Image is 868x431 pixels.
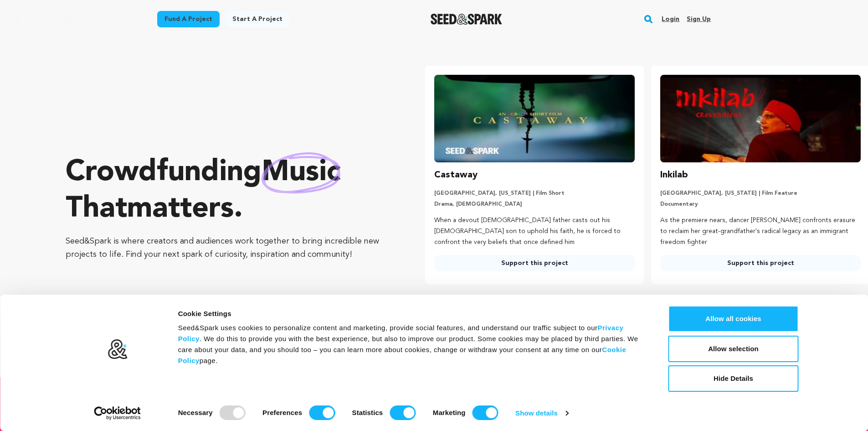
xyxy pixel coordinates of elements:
button: Hide Details [668,365,799,392]
p: [GEOGRAPHIC_DATA], [US_STATE] | Film Short [434,190,635,197]
span: matters [127,195,234,224]
a: Support this project [660,255,861,271]
img: Inkilab image [660,75,861,162]
button: Allow selection [668,336,799,362]
a: Usercentrics Cookiebot - opens in a new window [77,406,157,420]
a: Seed&Spark Homepage [431,14,502,25]
a: Show details [515,406,568,420]
a: Sign up [687,12,711,26]
p: When a devout [DEMOGRAPHIC_DATA] father casts out his [DEMOGRAPHIC_DATA] son to uphold his faith,... [434,215,635,248]
p: As the premiere nears, dancer [PERSON_NAME] confronts erasure to reclaim her great-grandfather's ... [660,215,861,248]
strong: Statistics [352,409,383,416]
img: hand sketched image [262,152,340,193]
h3: Inkilab [660,168,688,182]
a: Support this project [434,255,635,271]
p: Crowdfunding that . [66,155,389,228]
img: Seed&Spark Logo Dark Mode [431,14,502,25]
p: Drama, [DEMOGRAPHIC_DATA] [434,201,635,208]
img: Castaway image [434,75,635,162]
div: Cookie Settings [178,308,648,319]
h3: Castaway [434,168,478,182]
img: logo [107,339,128,360]
p: Seed&Spark is where creators and audiences work together to bring incredible new projects to life... [66,235,389,261]
strong: Necessary [178,409,213,416]
strong: Marketing [433,409,466,416]
a: Login [662,12,679,26]
div: Seed&Spark uses cookies to personalize content and marketing, provide social features, and unders... [178,322,648,366]
button: Allow all cookies [668,306,799,332]
a: Start a project [225,11,290,27]
strong: Preferences [262,409,302,416]
a: Fund a project [157,11,220,27]
p: [GEOGRAPHIC_DATA], [US_STATE] | Film Feature [660,190,861,197]
p: Documentary [660,201,861,208]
